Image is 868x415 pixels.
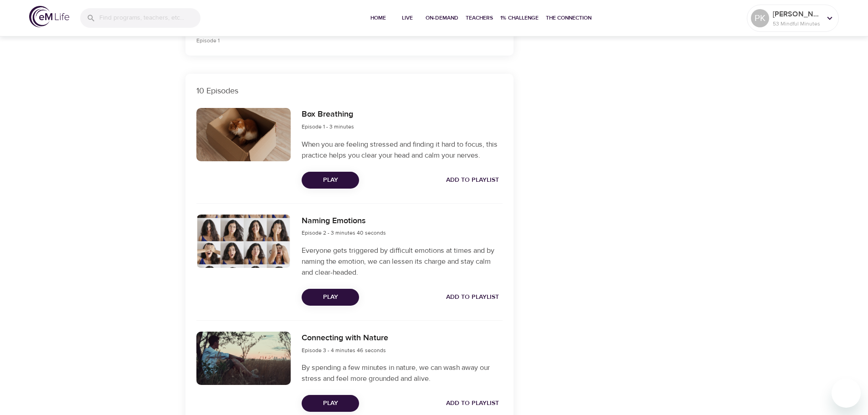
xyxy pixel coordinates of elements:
[426,13,458,23] span: On-Demand
[302,332,388,345] h6: Connecting with Nature
[442,172,503,189] button: Add to Playlist
[196,36,423,45] p: Episode 1
[751,9,769,27] div: PK
[302,172,359,189] button: Play
[396,13,418,23] span: Live
[302,108,354,121] h6: Box Breathing
[302,229,386,236] span: Episode 2 - 3 minutes 40 seconds
[309,398,352,409] span: Play
[302,215,386,228] h6: Naming Emotions
[546,13,591,23] span: The Connection
[309,292,352,303] span: Play
[466,13,493,23] span: Teachers
[773,20,821,28] p: 53 Mindful Minutes
[302,395,359,412] button: Play
[500,13,539,23] span: 1% Challenge
[302,245,502,278] p: Everyone gets triggered by difficult emotions at times and by naming the emotion, we can lessen i...
[446,398,499,409] span: Add to Playlist
[302,362,502,384] p: By spending a few minutes in nature, we can wash away our stress and feel more grounded and alive.
[442,395,503,412] button: Add to Playlist
[29,6,69,27] img: logo
[302,139,502,161] p: When you are feeling stressed and finding it hard to focus, this practice helps you clear your he...
[302,123,354,130] span: Episode 1 - 3 minutes
[196,85,503,97] p: 10 Episodes
[309,174,352,186] span: Play
[446,292,499,303] span: Add to Playlist
[442,289,503,306] button: Add to Playlist
[367,13,389,23] span: Home
[302,347,386,354] span: Episode 3 - 4 minutes 46 seconds
[99,8,200,28] input: Find programs, teachers, etc...
[773,9,821,20] p: [PERSON_NAME]
[302,289,359,306] button: Play
[446,174,499,186] span: Add to Playlist
[832,379,861,408] iframe: Button to launch messaging window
